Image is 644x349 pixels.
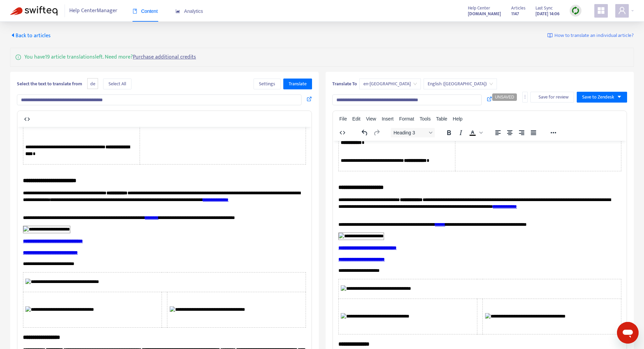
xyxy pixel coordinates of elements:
[523,94,527,99] span: more
[69,4,117,17] span: Help Center Manager
[582,93,614,101] span: Save to Zendesk
[617,94,622,99] span: caret-down
[393,130,427,135] span: Heading 3
[10,31,51,40] span: Back to articles
[339,116,347,122] span: File
[391,128,435,137] button: Block Heading 3
[577,92,627,103] button: Save to Zendeskcaret-down
[522,92,528,103] button: more
[382,116,393,122] span: Insert
[175,8,203,14] span: Analytics
[420,116,431,122] span: Tools
[16,53,21,60] span: info-circle
[535,4,553,12] span: Last Sync
[511,4,525,12] span: Articles
[547,32,634,40] a: How to translate an individual article?
[453,116,462,122] span: Help
[455,128,467,137] button: Italic
[283,79,312,89] button: Translate
[133,52,196,62] a: Purchase additional credits
[332,80,357,88] b: Translate To
[539,93,569,101] span: Save for review
[618,6,626,15] span: user
[254,79,281,89] button: Settings
[371,128,382,137] button: Redo
[24,53,196,61] p: You have 19 article translations left. Need more?
[492,128,504,137] button: Align left
[133,8,158,14] span: Content
[10,32,16,38] span: caret-left
[366,116,376,122] span: View
[363,79,417,89] span: en-gb
[597,6,605,15] span: appstore
[468,4,490,12] span: Help Center
[547,33,553,38] img: image-link
[399,116,414,122] span: Format
[548,128,559,137] button: Reveal or hide additional toolbar items
[511,10,519,18] strong: 1147
[571,6,580,15] img: sync.dc5367851b00ba804db3.png
[528,128,539,137] button: Justify
[17,80,82,88] b: Select the text to translate from
[504,128,516,137] button: Align center
[617,322,639,344] iframe: Schaltfläche zum Öffnen des Messaging-Fensters
[87,78,98,89] span: de
[495,95,514,100] span: UNSAVED
[467,128,484,137] div: Text color Black
[428,79,493,89] span: English (UK)
[468,10,501,18] a: [DOMAIN_NAME]
[109,80,126,88] span: Select All
[259,80,275,88] span: Settings
[175,9,180,14] span: area-chart
[530,92,574,103] button: Save for review
[436,116,447,122] span: Table
[133,9,137,14] span: book
[443,128,455,137] button: Bold
[352,116,360,122] span: Edit
[10,6,57,16] img: Swifteq
[289,80,307,88] span: Translate
[103,79,132,89] button: Select All
[554,32,634,40] span: How to translate an individual article?
[516,128,527,137] button: Align right
[535,10,559,18] strong: [DATE] 14:06
[359,128,371,137] button: Undo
